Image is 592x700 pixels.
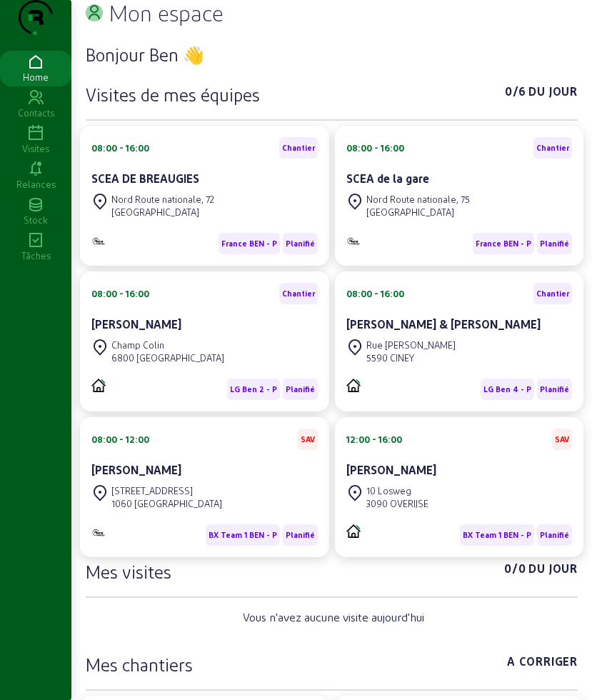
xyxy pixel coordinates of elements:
[346,141,404,154] div: 08:00 - 16:00
[286,530,315,540] span: Planifié
[346,433,402,446] div: 12:00 - 16:00
[282,289,315,299] span: Chantier
[86,653,193,676] h3: Mes chantiers
[346,463,436,476] cam-card-title: [PERSON_NAME]
[346,171,429,185] cam-card-title: SCEA de la gare
[366,351,456,364] div: 5590 CINEY
[91,463,181,476] cam-card-title: [PERSON_NAME]
[528,83,578,106] span: Du jour
[91,528,106,537] img: Monitoring et Maintenance
[91,433,149,446] div: 08:00 - 12:00
[209,530,277,540] span: BX Team 1 BEN - P
[346,524,361,538] img: PVELEC
[528,560,578,583] span: Du jour
[346,287,404,300] div: 08:00 - 16:00
[91,141,149,154] div: 08:00 - 16:00
[243,609,424,626] span: Vous n'avez aucune visite aujourd'hui
[86,560,171,583] h3: Mes visites
[507,653,578,676] span: A corriger
[366,484,428,497] div: 10 Losweg
[91,379,106,392] img: PVELEC
[540,384,569,394] span: Planifié
[286,239,315,249] span: Planifié
[91,287,149,300] div: 08:00 - 16:00
[91,171,199,185] cam-card-title: SCEA DE BREAUGIES
[91,317,181,331] cam-card-title: [PERSON_NAME]
[230,384,277,394] span: LG Ben 2 - P
[286,384,315,394] span: Planifié
[111,206,214,219] div: [GEOGRAPHIC_DATA]
[346,236,361,246] img: B2B - PVELEC
[540,530,569,540] span: Planifié
[366,339,456,351] div: Rue [PERSON_NAME]
[111,193,214,206] div: Nord Route nationale, 72
[366,206,470,219] div: [GEOGRAPHIC_DATA]
[86,43,578,66] h3: Bonjour Ben 👋
[221,239,277,249] span: France BEN - P
[536,143,569,153] span: Chantier
[366,497,428,510] div: 3090 OVERIJSE
[463,530,531,540] span: BX Team 1 BEN - P
[555,434,569,444] span: SAV
[504,560,526,583] span: 0/0
[346,317,541,331] cam-card-title: [PERSON_NAME] & [PERSON_NAME]
[111,351,224,364] div: 6800 [GEOGRAPHIC_DATA]
[505,83,526,106] span: 0/6
[91,236,106,246] img: B2B - PVELEC
[536,289,569,299] span: Chantier
[111,497,222,510] div: 1060 [GEOGRAPHIC_DATA]
[476,239,531,249] span: France BEN - P
[483,384,531,394] span: LG Ben 4 - P
[366,193,470,206] div: Nord Route nationale, 75
[111,484,222,497] div: [STREET_ADDRESS]
[282,143,315,153] span: Chantier
[301,434,315,444] span: SAV
[540,239,569,249] span: Planifié
[346,379,361,392] img: PVELEC
[111,339,224,351] div: Champ Colin
[86,83,260,106] h3: Visites de mes équipes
